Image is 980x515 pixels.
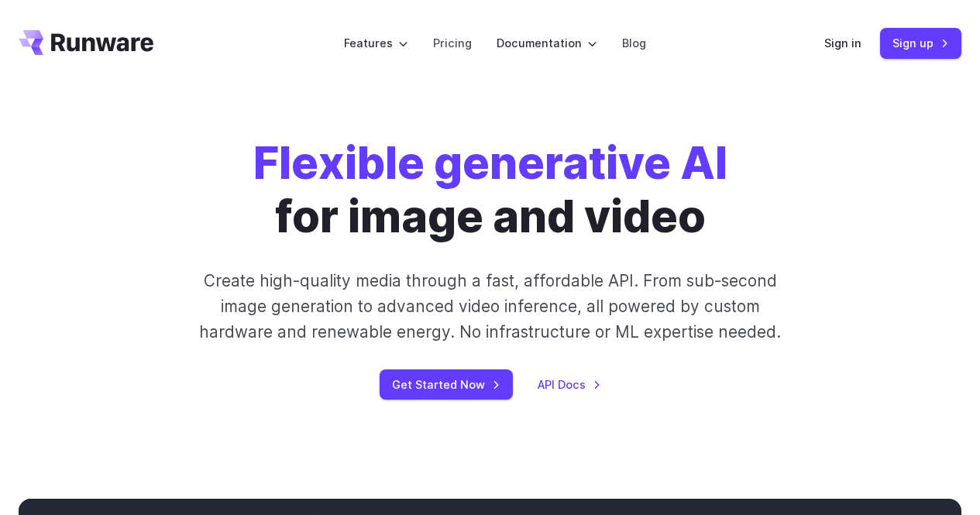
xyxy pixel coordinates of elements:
label: Documentation [497,34,597,52]
p: Create high-quality media through a fast, affordable API. From sub-second image generation to adv... [188,268,792,345]
label: Features [344,34,408,52]
a: API Docs [538,376,601,393]
a: Sign in [824,34,861,52]
strong: Flexible generative AI [253,136,727,190]
a: Pricing [433,34,472,52]
a: Blog [622,34,646,52]
a: Go to / [19,30,153,55]
a: Get Started Now [380,369,513,400]
h1: for image and video [253,136,727,243]
a: Sign up [880,28,961,58]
